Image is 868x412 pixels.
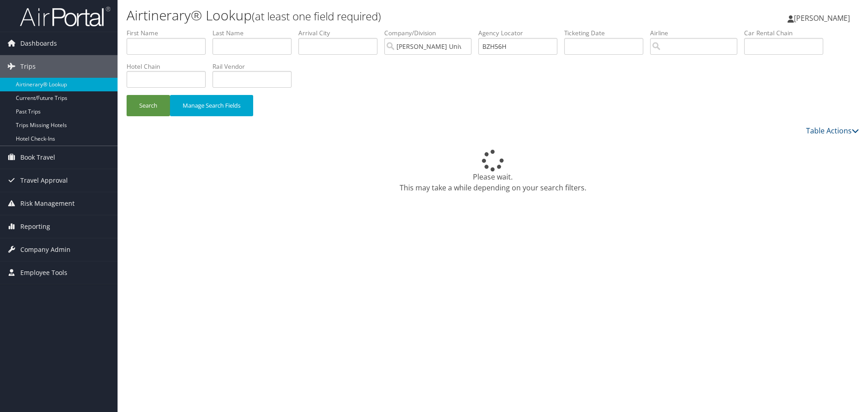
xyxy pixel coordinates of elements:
label: Last Name [212,28,298,38]
label: Hotel Chain [127,62,212,71]
h1: Airtinerary® Lookup [127,6,615,25]
span: Company Admin [20,238,71,261]
label: Agency Locator [478,28,564,38]
span: Trips [20,55,36,78]
a: Table Actions [806,126,859,136]
a: [PERSON_NAME] [788,5,859,32]
img: airportal-logo.png [20,6,110,27]
label: Arrival City [298,28,384,38]
label: First Name [127,28,212,38]
small: (at least one field required) [252,9,381,24]
span: [PERSON_NAME] [794,13,850,23]
span: Risk Management [20,192,75,215]
label: Company/Division [384,28,478,38]
label: Ticketing Date [564,28,650,38]
label: Airline [650,28,744,38]
span: Employee Tools [20,261,67,284]
span: Book Travel [20,146,55,169]
span: Reporting [20,215,50,238]
label: Rail Vendor [212,62,298,71]
div: Please wait. This may take a while depending on your search filters. [127,150,859,193]
label: Car Rental Chain [744,28,830,38]
span: Travel Approval [20,169,68,192]
span: Dashboards [20,32,57,55]
button: Manage Search Fields [170,95,253,116]
button: Search [127,95,170,116]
